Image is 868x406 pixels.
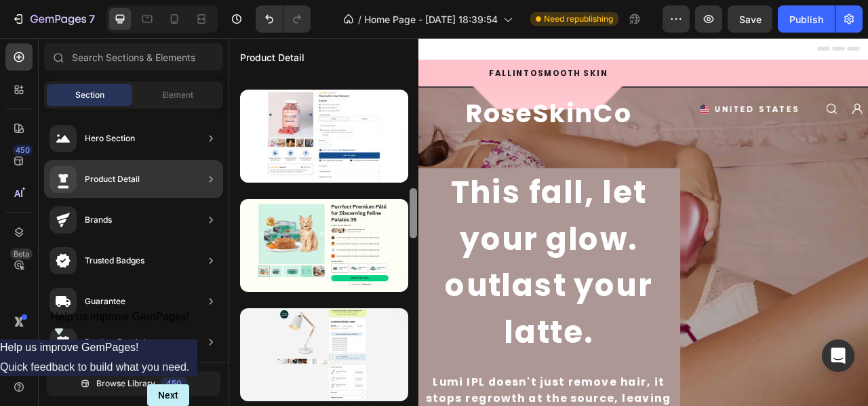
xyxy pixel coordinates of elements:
div: Brands [85,213,112,227]
h2: This fall, let your glow. outlast your latte. [240,166,574,405]
div: Hero Section [85,132,135,145]
span: Home Page - [DATE] 18:39:54 [364,12,498,26]
div: Open Intercom Messenger [822,339,854,372]
span: Need republishing [544,13,613,25]
button: Show survey - Help us improve GemPages! [51,311,190,339]
span: Element [162,89,193,101]
div: Trusted Badges [85,254,144,267]
div: Guarantee [85,295,125,308]
div: 450 [13,145,33,155]
div: Beta [10,248,33,259]
button: 7 [5,5,101,33]
div: Product Detail [85,172,140,186]
span: Help us improve GemPages! [51,311,190,322]
div: Undo/Redo [256,5,311,33]
h2: RoseSkinCo [240,71,574,122]
iframe: Design area [229,38,868,406]
button: Publish [778,5,835,33]
p: 7 [89,11,95,27]
span: Save [739,14,762,25]
button: Save [728,5,772,33]
span: / [358,12,361,26]
div: Publish [789,12,823,26]
input: Search Sections & Elements [44,43,223,71]
span: Section [75,89,104,101]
